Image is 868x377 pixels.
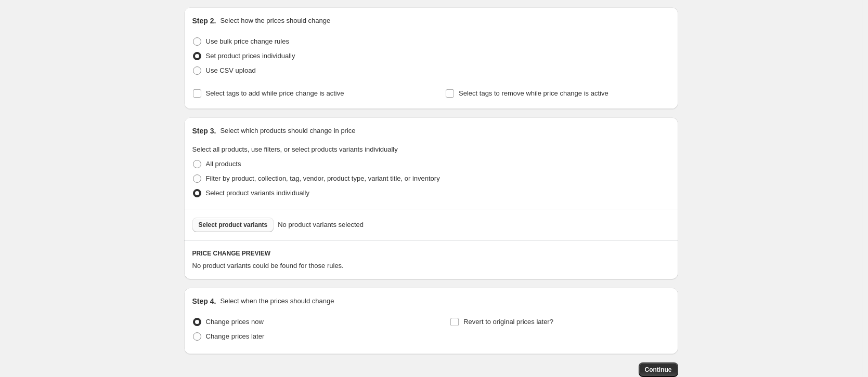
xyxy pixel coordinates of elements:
span: Use bulk price change rules [206,37,289,45]
p: Select how the prices should change [220,16,330,26]
span: Change prices now [206,318,264,326]
span: Use CSV upload [206,66,256,74]
span: Filter by product, collection, tag, vendor, product type, variant title, or inventory [206,174,440,182]
span: Set product prices individually [206,52,295,60]
span: Revert to original prices later? [463,318,553,326]
span: Continue [645,366,672,374]
span: No product variants could be found for those rules. [192,262,344,270]
h6: PRICE CHANGE PREVIEW [192,249,670,258]
span: No product variants selected [278,220,364,230]
button: Continue [639,362,678,377]
span: Select tags to add while price change is active [206,89,344,97]
span: Select all products, use filters, or select products variants individually [192,145,398,153]
span: Select product variants individually [206,189,309,197]
p: Select when the prices should change [220,296,334,306]
button: Select product variants [192,218,274,232]
h2: Step 3. [192,126,216,136]
span: Change prices later [206,332,265,340]
span: Select product variants [199,221,268,229]
h2: Step 4. [192,296,216,306]
span: All products [206,160,241,168]
p: Select which products should change in price [220,126,355,136]
span: Select tags to remove while price change is active [459,89,608,97]
h2: Step 2. [192,16,216,26]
